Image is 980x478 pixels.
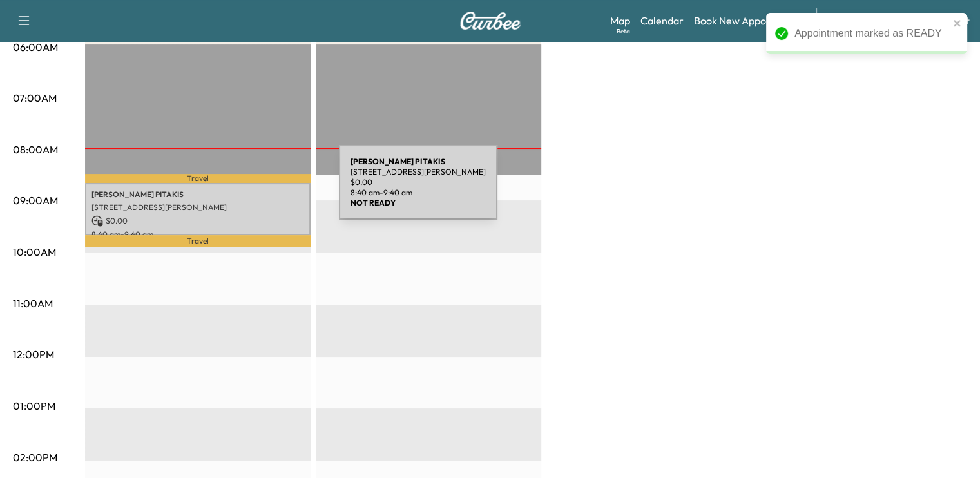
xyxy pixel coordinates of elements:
[85,174,311,182] p: Travel
[91,202,304,213] p: [STREET_ADDRESS][PERSON_NAME]
[13,90,57,106] p: 07:00AM
[610,13,630,28] a: MapBeta
[694,13,803,28] a: Book New Appointment
[617,26,630,36] div: Beta
[640,13,684,28] a: Calendar
[13,142,58,157] p: 08:00AM
[85,235,311,247] p: Travel
[13,398,55,414] p: 01:00PM
[91,229,304,240] p: 8:40 am - 9:40 am
[13,450,57,465] p: 02:00PM
[13,347,54,362] p: 12:00PM
[13,39,58,55] p: 06:00AM
[91,189,304,200] p: [PERSON_NAME] PITAKIS
[91,215,304,227] p: $ 0.00
[953,18,962,28] button: close
[13,296,53,311] p: 11:00AM
[13,244,56,260] p: 10:00AM
[13,193,58,208] p: 09:00AM
[794,26,949,41] div: Appointment marked as READY
[459,12,521,30] img: Curbee Logo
